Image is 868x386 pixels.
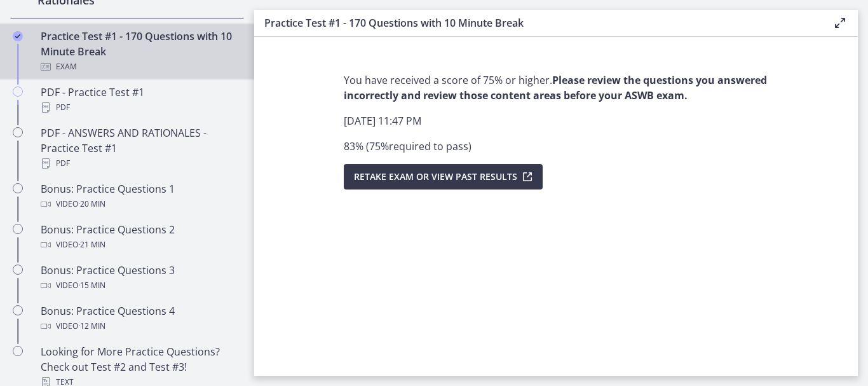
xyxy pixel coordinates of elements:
div: Video [41,196,239,212]
span: · 21 min [78,237,105,252]
div: Video [41,278,239,293]
div: Bonus: Practice Questions 2 [41,222,239,252]
span: · 12 min [78,319,105,334]
div: PDF [41,156,239,171]
div: Bonus: Practice Questions 3 [41,263,239,293]
div: Video [41,237,239,252]
i: Completed [13,31,23,41]
span: Retake Exam OR View Past Results [354,169,517,184]
span: [DATE] 11:47 PM [344,114,421,128]
p: You have received a score of 75% or higher. [344,72,768,103]
div: PDF - ANSWERS AND RATIONALES - Practice Test #1 [41,125,239,171]
h3: Practice Test #1 - 170 Questions with 10 Minute Break [264,15,812,31]
div: Bonus: Practice Questions 4 [41,303,239,334]
span: · 15 min [78,278,105,293]
span: 83 % ( 75 % required to pass ) [344,139,471,153]
span: · 20 min [78,196,105,212]
strong: Please review the questions you answered incorrectly and review those content areas before your A... [344,73,767,102]
div: Practice Test #1 - 170 Questions with 10 Minute Break [41,29,239,74]
button: Retake Exam OR View Past Results [344,164,543,190]
div: PDF [41,100,239,115]
div: Bonus: Practice Questions 1 [41,181,239,212]
div: Exam [41,59,239,74]
div: Video [41,319,239,334]
div: PDF - Practice Test #1 [41,85,239,115]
